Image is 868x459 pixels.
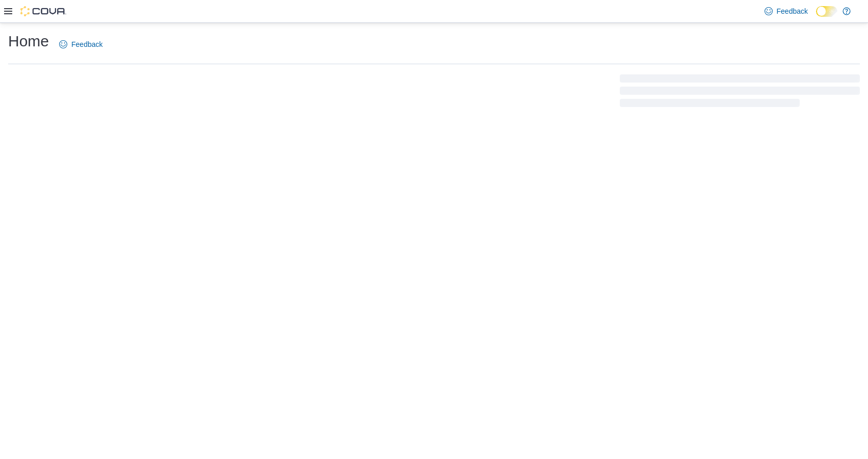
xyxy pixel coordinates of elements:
span: Loading [620,76,860,109]
img: Cova [20,6,66,16]
span: Feedback [71,39,102,49]
a: Feedback [760,1,812,21]
a: Feedback [55,34,107,55]
h1: Home [8,31,49,51]
input: Dark Mode [816,6,837,17]
span: Feedback [777,6,808,16]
